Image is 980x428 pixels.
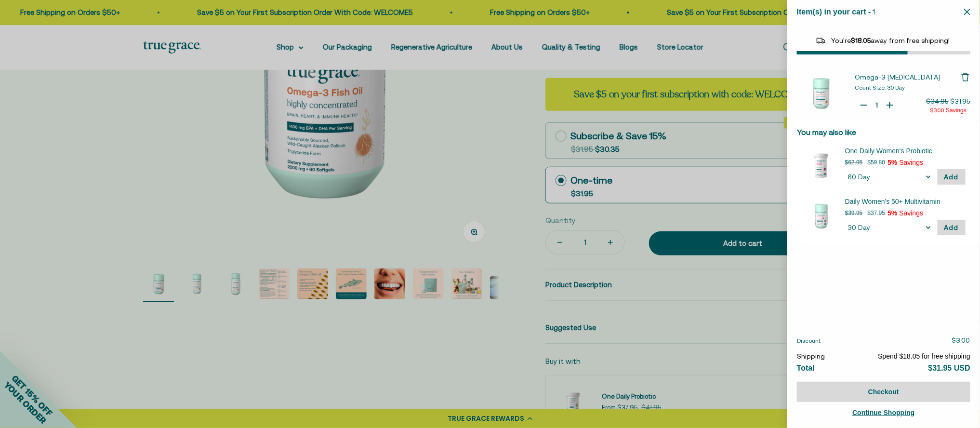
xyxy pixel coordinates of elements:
[878,352,970,360] span: Spend $18.05 for free shipping
[851,37,871,44] span: $18.05
[855,84,905,91] span: Count Size: 30 Day
[951,97,970,105] span: $31.95
[845,197,966,206] div: Daily Women's 50+ Multivitamin
[944,224,959,231] span: Add
[815,35,827,46] img: Reward bar icon image
[797,128,856,136] span: You may also like
[900,159,924,166] span: Savings
[845,146,966,156] div: One Daily Women's Probiotic
[802,197,840,235] img: 30 Day
[845,146,954,156] span: One Daily Women's Probiotic
[831,37,950,44] span: You're away from free shipping!
[900,209,924,217] span: Savings
[938,220,966,235] button: Add
[887,209,897,217] span: 5%
[797,69,845,117] img: Omega-3 Fish Oil - 30 Day
[938,169,966,185] button: Add
[946,107,967,114] span: Savings
[797,407,970,418] a: Continue Shopping
[797,8,871,16] span: Item(s) in your cart -
[855,73,940,81] span: Omega-3 [MEDICAL_DATA]
[855,72,961,82] a: Omega-3 [MEDICAL_DATA]
[887,159,897,166] span: 5%
[797,364,815,372] span: Total
[802,146,840,185] img: 60 Day
[797,352,825,360] span: Shipping
[845,197,954,206] span: Daily Women's 50+ Multivitamin
[952,336,970,344] span: $3.00
[928,364,970,372] span: $31.95 USD
[845,208,863,218] p: $39.95
[961,72,970,82] button: Remove Omega-3 Fish Oil
[872,100,882,110] input: Quantity for Omega-3 Fish Oil
[845,158,863,167] p: $62.95
[852,409,914,416] span: Continue Shopping
[944,173,959,181] span: Add
[873,7,875,16] span: 1
[964,7,970,16] button: Close
[868,208,886,218] p: $37.95
[868,158,886,167] p: $59.80
[930,107,944,114] span: $3.00
[797,337,821,344] span: Discount
[797,382,970,402] button: Checkout
[927,97,949,105] span: $34.95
